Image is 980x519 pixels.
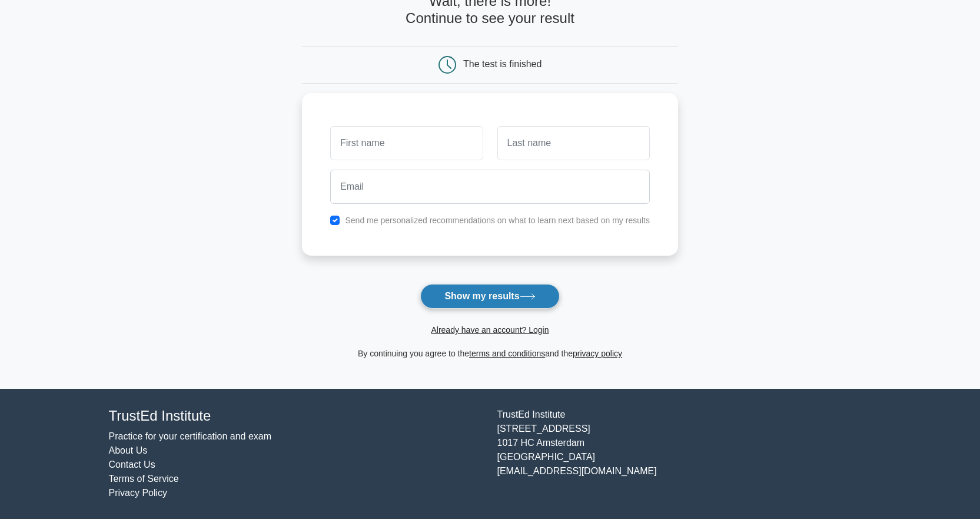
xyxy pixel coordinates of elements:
[345,216,650,225] label: Send me personalized recommendations on what to learn next based on my results
[109,408,483,425] h4: TrustEd Institute
[497,126,650,160] input: Last name
[109,474,179,484] a: Terms of Service
[109,460,155,470] a: Contact Us
[330,170,650,204] input: Email
[109,445,148,455] a: About Us
[469,349,545,358] a: terms and conditions
[573,349,622,358] a: privacy policy
[109,488,168,498] a: Privacy Policy
[431,325,549,335] a: Already have an account? Login
[109,431,272,441] a: Practice for your certification and exam
[330,126,483,160] input: First name
[490,408,879,500] div: TrustEd Institute [STREET_ADDRESS] 1017 HC Amsterdam [GEOGRAPHIC_DATA] [EMAIL_ADDRESS][DOMAIN_NAME]
[463,59,542,69] div: The test is finished
[420,284,559,309] button: Show my results
[295,346,685,361] div: By continuing you agree to the and the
